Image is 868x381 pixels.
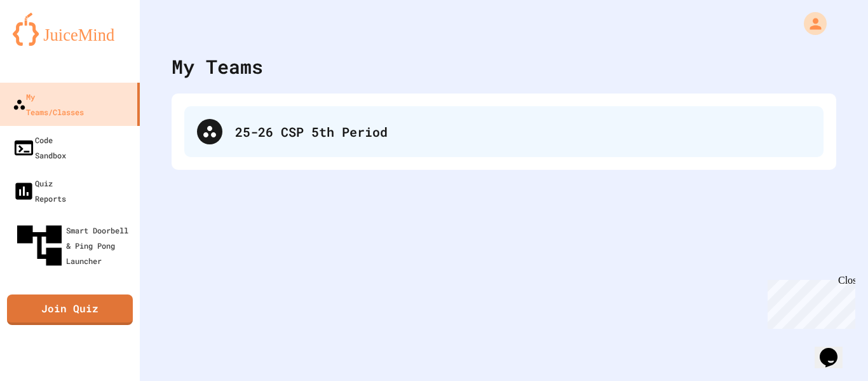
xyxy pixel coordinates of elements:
div: Smart Doorbell & Ping Pong Launcher [13,219,135,272]
div: My Account [790,9,830,38]
div: Quiz Reports [13,176,66,206]
div: Chat with us now!Close [5,5,88,81]
div: Code Sandbox [13,132,66,163]
div: 25-26 CSP 5th Period [184,106,824,157]
img: logo-orange.svg [13,13,127,46]
div: 25-26 CSP 5th Period [235,122,811,141]
iframe: chat widget [815,330,855,368]
iframe: chat widget [763,275,855,329]
div: My Teams/Classes [13,89,84,120]
div: My Teams [172,52,263,81]
a: Join Quiz [7,294,133,325]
